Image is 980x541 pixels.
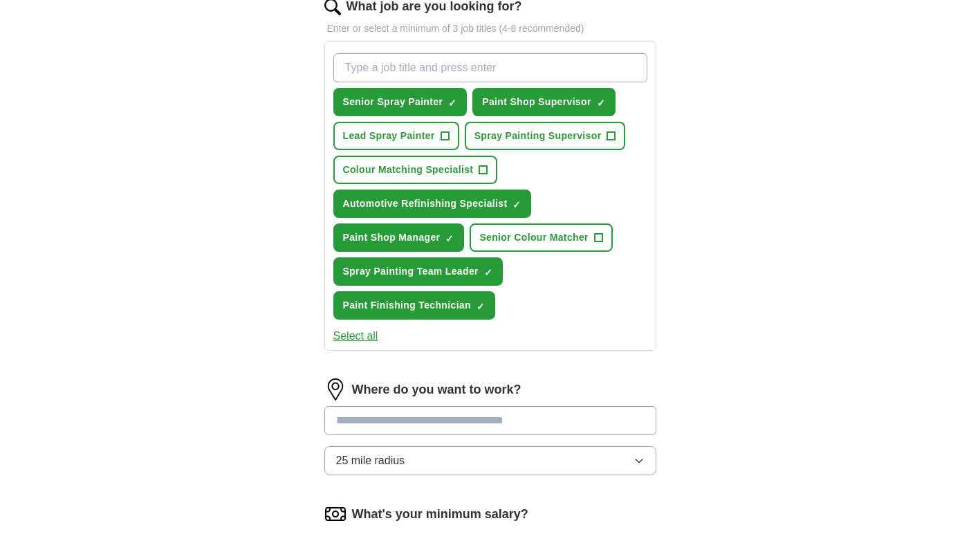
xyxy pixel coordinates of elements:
button: Paint Shop Supervisor✓ [472,88,616,116]
label: What's your minimum salary? [352,505,528,524]
button: Lead Spray Painter [333,122,459,150]
span: ✓ [445,233,454,244]
button: Colour Matching Specialist [333,156,498,184]
span: ✓ [477,301,485,312]
label: Where do you want to work? [352,380,521,399]
span: Spray Painting Team Leader [343,264,479,279]
button: Select all [333,328,378,345]
span: ✓ [448,98,456,109]
span: Lead Spray Painter [343,129,435,143]
span: Paint Shop Manager [343,230,441,245]
img: location.png [324,378,346,401]
input: Type a job title and press enter [333,53,647,82]
span: Paint Finishing Technician [343,298,471,313]
p: Enter or select a minimum of 3 job titles (4-8 recommended) [324,21,656,36]
span: ✓ [512,199,521,210]
button: Spray Painting Team Leader✓ [333,257,503,286]
img: salary.png [324,503,346,525]
button: Automotive Refinishing Specialist✓ [333,190,532,218]
span: Automotive Refinishing Specialist [343,196,508,211]
span: Senior Spray Painter [343,95,443,109]
span: Paint Shop Supervisor [482,95,591,109]
span: Spray Painting Supervisor [474,129,602,143]
span: Colour Matching Specialist [343,163,474,177]
button: Spray Painting Supervisor [465,122,626,150]
span: Senior Colour Matcher [479,230,588,245]
button: Senior Spray Painter✓ [333,88,468,116]
span: ✓ [484,267,492,278]
button: Paint Shop Manager✓ [333,223,465,252]
span: ✓ [597,98,605,109]
button: 25 mile radius [324,446,656,475]
button: Senior Colour Matcher [470,223,612,252]
span: 25 mile radius [336,452,405,469]
button: Paint Finishing Technician✓ [333,291,495,320]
